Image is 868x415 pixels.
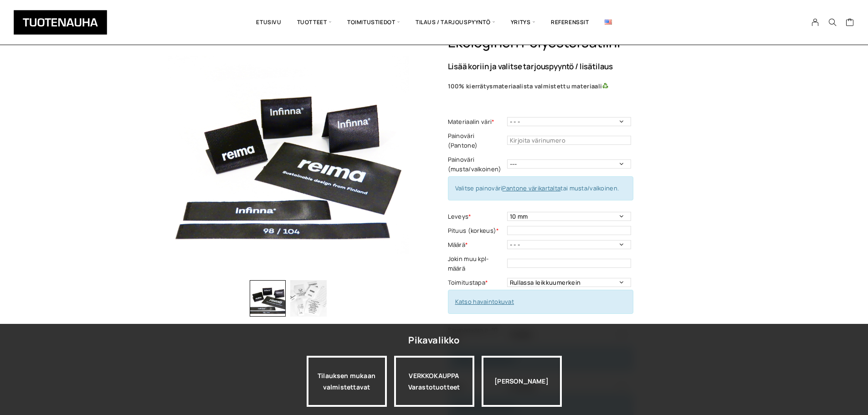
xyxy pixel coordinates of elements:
span: Yritys [503,7,543,38]
p: Lisää koriin ja valitse tarjouspyyntö / lisätilaus [448,62,701,70]
img: Ekologinen polyestersatiini 2 [290,280,327,317]
span: Tilaus / Tarjouspyyntö [408,7,503,38]
a: My Account [806,18,824,26]
a: Etusivu [248,7,289,38]
img: Tuotenauha Oy [14,10,107,35]
div: [PERSON_NAME] [482,356,562,407]
label: Materiaalin väri [448,117,505,127]
label: Määrä [448,240,505,250]
img: English [605,20,612,25]
h1: Ekologinen polyestersatiini [448,34,701,51]
a: Katso havaintokuvat [455,297,514,306]
label: Painoväri (musta/valkoinen) [448,155,505,174]
div: Pikavalikko [408,332,459,348]
label: Jokin muu kpl-määrä [448,254,505,273]
a: Pantone värikartalta [502,184,560,192]
label: Leveys [448,212,505,221]
a: VERKKOKAUPPAVarastotuotteet [394,356,474,407]
a: Referenssit [543,7,597,38]
span: Toimitustiedot [339,7,408,38]
img: b7c32725-09ce-47bb-a0e3-3e9b7acc3c9a [168,34,409,276]
span: Valitse painoväri tai musta/valkoinen. [455,184,619,192]
button: Search [824,18,841,26]
label: Toimitustapa [448,278,505,287]
label: Painoväri (Pantone) [448,131,505,150]
img: ♻️ [602,83,608,89]
b: 100% kierrätysmateriaalista valmistettu materiaali [448,82,602,90]
label: Pituus (korkeus) [448,226,505,236]
a: Tilauksen mukaan valmistettavat [307,356,387,407]
input: Kirjoita värinumero [507,136,631,145]
span: Tuotteet [289,7,339,38]
a: Cart [846,18,854,29]
div: VERKKOKAUPPA Varastotuotteet [394,356,474,407]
